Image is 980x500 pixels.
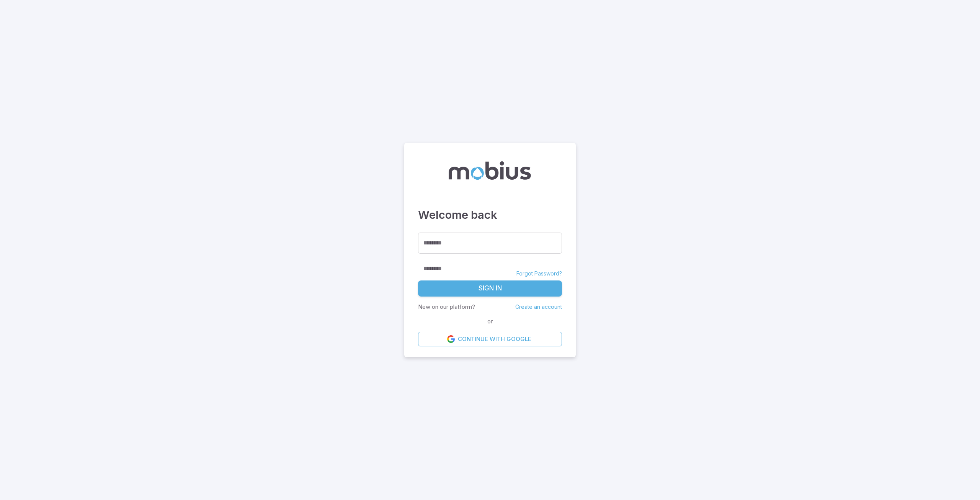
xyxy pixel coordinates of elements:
[485,317,495,326] span: or
[418,303,475,311] p: New on our platform?
[516,270,562,277] a: Forgot Password?
[418,332,562,346] a: Continue with Google
[515,303,562,310] a: Create an account
[418,207,562,223] h3: Welcome back
[418,280,562,297] button: Sign In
